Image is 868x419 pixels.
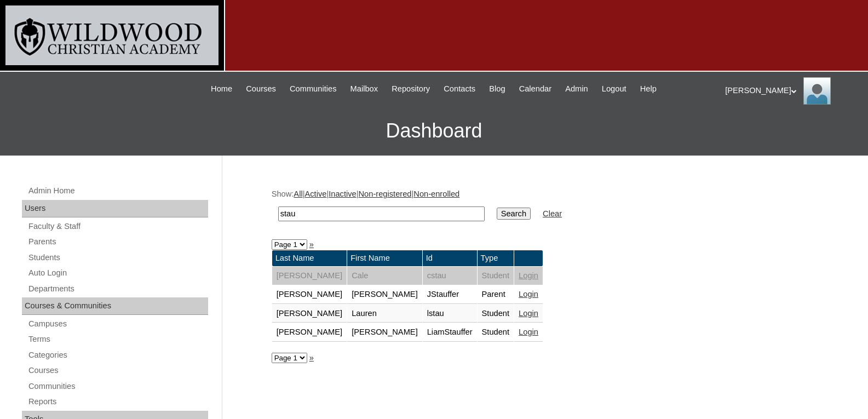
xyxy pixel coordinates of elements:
[27,348,208,362] a: Categories
[519,271,538,280] a: Login
[478,323,514,342] td: Student
[359,190,412,198] a: Non-registered
[478,250,514,266] td: Type
[497,208,531,220] input: Search
[602,83,626,95] span: Logout
[27,332,208,346] a: Terms
[347,267,422,285] td: Cale
[803,77,831,105] img: Jill Isaac
[246,83,276,95] span: Courses
[290,83,337,95] span: Communities
[27,251,208,265] a: Students
[347,285,422,304] td: [PERSON_NAME]
[309,240,314,249] a: »
[423,305,477,323] td: lstau
[27,380,208,393] a: Communities
[386,83,435,95] a: Repository
[392,83,430,95] span: Repository
[635,83,662,95] a: Help
[423,323,477,342] td: LiamStauffer
[519,290,538,299] a: Login
[272,285,347,304] td: [PERSON_NAME]
[350,83,378,95] span: Mailbox
[596,83,632,95] a: Logout
[725,77,857,105] div: [PERSON_NAME]
[27,282,208,296] a: Departments
[304,190,326,198] a: Active
[22,297,208,315] div: Courses & Communities
[272,323,347,342] td: [PERSON_NAME]
[5,106,863,156] h3: Dashboard
[519,309,538,318] a: Login
[27,317,208,331] a: Campuses
[347,250,422,266] td: First Name
[444,83,475,95] span: Contacts
[22,200,208,217] div: Users
[27,395,208,409] a: Reports
[413,190,459,198] a: Non-enrolled
[284,83,342,95] a: Communities
[240,83,281,95] a: Courses
[272,305,347,323] td: [PERSON_NAME]
[5,5,219,65] img: logo-white.png
[294,190,302,198] a: All
[565,83,588,95] span: Admin
[560,83,594,95] a: Admin
[27,220,208,233] a: Faculty & Staff
[478,305,514,323] td: Student
[27,184,208,198] a: Admin Home
[347,305,422,323] td: Lauren
[27,235,208,249] a: Parents
[347,323,422,342] td: [PERSON_NAME]
[27,266,208,280] a: Auto Login
[489,83,505,95] span: Blog
[205,83,238,95] a: Home
[211,83,232,95] span: Home
[519,328,538,336] a: Login
[309,353,314,362] a: »
[423,285,477,304] td: JStauffer
[27,364,208,377] a: Courses
[484,83,510,95] a: Blog
[519,83,551,95] span: Calendar
[272,267,347,285] td: [PERSON_NAME]
[345,83,384,95] a: Mailbox
[423,267,477,285] td: cstau
[272,250,347,266] td: Last Name
[272,188,814,227] div: Show: | | | |
[423,250,477,266] td: Id
[543,209,562,218] a: Clear
[438,83,481,95] a: Contacts
[329,190,357,198] a: Inactive
[478,285,514,304] td: Parent
[478,267,514,285] td: Student
[514,83,557,95] a: Calendar
[640,83,657,95] span: Help
[278,206,485,221] input: Search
